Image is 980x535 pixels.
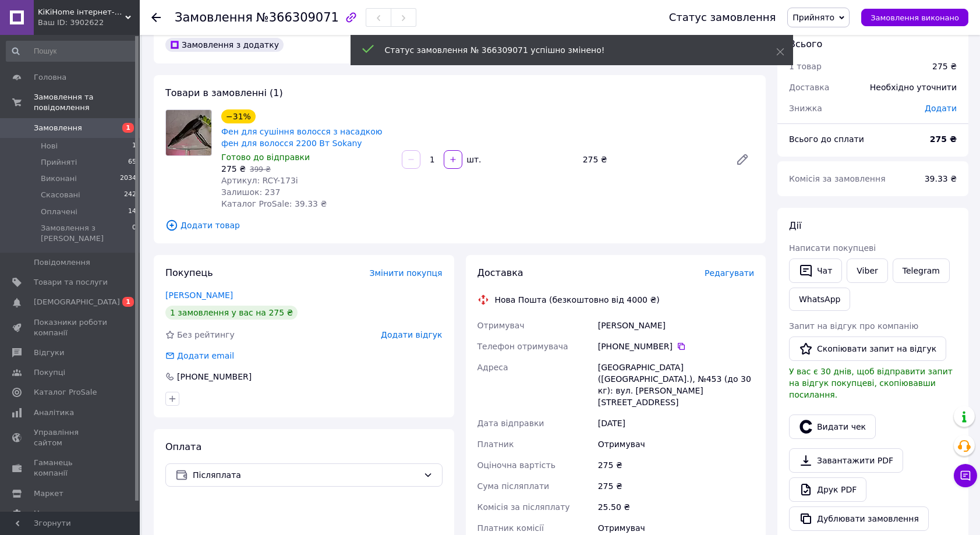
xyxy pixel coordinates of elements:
button: Чат з покупцем [954,464,977,487]
div: [PHONE_NUMBER] [176,371,253,382]
span: Змінити покупця [370,268,443,278]
span: Замовлення виконано [871,13,959,22]
div: Додати email [176,350,235,362]
a: Редагувати [731,148,754,171]
span: 1 [132,141,136,151]
a: [PERSON_NAME] [165,290,233,300]
span: Товари в замовленні (1) [165,87,283,98]
div: 275 ₴ [932,61,957,72]
span: 39.33 ₴ [925,174,957,183]
span: Показники роботи компанії [34,317,108,338]
a: Viber [847,258,887,283]
div: [PERSON_NAME] [596,315,756,336]
div: [DATE] [596,413,756,434]
span: Знижка [789,104,822,113]
div: Замовлення з додатку [165,38,284,52]
span: Покупець [165,267,213,278]
span: Оплачені [41,207,77,217]
div: 275 ₴ [596,455,756,476]
span: Адреса [477,363,508,372]
span: KiKiHome інтернет-магазин якісних товарів для дому [38,7,125,17]
span: 1 [122,297,134,307]
span: Редагувати [705,268,754,278]
div: Нова Пошта (безкоштовно від 4000 ₴) [492,294,663,306]
span: №366309071 [256,10,339,24]
span: Готово до відправки [221,153,310,162]
span: У вас є 30 днів, щоб відправити запит на відгук покупцеві, скопіювавши посилання. [789,367,953,399]
div: Отримувач [596,434,756,455]
button: Замовлення виконано [861,9,968,26]
span: Оціночна вартість [477,460,556,470]
span: Додати відгук [381,330,442,339]
span: Дата відправки [477,419,544,428]
span: Каталог ProSale [34,387,97,398]
div: 275 ₴ [578,151,726,168]
span: 0 [132,223,136,244]
span: Артикул: RCY-173i [221,176,298,185]
div: Необхідно уточнити [863,75,964,100]
span: Комісія за післяплату [477,502,570,512]
span: 1 товар [789,62,822,71]
span: Телефон отримувача [477,342,568,351]
div: Повернутися назад [151,12,161,23]
a: Друк PDF [789,477,866,502]
div: [GEOGRAPHIC_DATA] ([GEOGRAPHIC_DATA].), №453 (до 30 кг): вул. [PERSON_NAME][STREET_ADDRESS] [596,357,756,413]
span: Без рейтингу [177,330,235,339]
input: Пошук [6,41,137,62]
span: Комісія за замовлення [789,174,886,183]
div: Статус замовлення № 366309071 успішно змінено! [385,44,747,56]
button: Видати чек [789,414,876,439]
div: Ваш ID: 3902622 [38,17,140,28]
span: 242 [124,190,136,200]
span: Доставка [477,267,523,278]
a: Завантажити PDF [789,448,903,473]
div: [PHONE_NUMBER] [598,341,754,352]
span: 14 [128,207,136,217]
span: Залишок: 237 [221,187,280,197]
div: Додати email [164,350,235,362]
span: Додати [925,104,957,113]
span: Запит на відгук про компанію [789,321,918,331]
span: Відгуки [34,348,64,358]
a: WhatsApp [789,288,850,311]
span: Додати товар [165,219,754,232]
span: 275 ₴ [221,164,246,173]
span: 399 ₴ [250,165,271,173]
span: 2034 [120,173,136,184]
span: Скасовані [41,190,80,200]
span: Головна [34,72,66,83]
span: Прийнято [793,13,834,22]
span: Покупці [34,367,65,378]
span: Прийняті [41,157,77,168]
b: 275 ₴ [930,134,957,144]
img: Фен для сушіння волосся з насадкою фен для волосся 2200 Вт Sokany [166,110,211,155]
span: Сума післяплати [477,481,550,491]
div: шт. [464,154,482,165]
button: Чат [789,258,842,283]
span: Аналітика [34,408,74,418]
span: Виконані [41,173,77,184]
div: −31% [221,109,256,123]
div: 275 ₴ [596,476,756,497]
span: Замовлення [175,10,253,24]
span: Написати покупцеві [789,243,876,253]
span: Каталог ProSale: 39.33 ₴ [221,199,327,208]
span: Замовлення [34,123,82,133]
span: Замовлення з [PERSON_NAME] [41,223,132,244]
div: 25.50 ₴ [596,497,756,518]
span: 65 [128,157,136,168]
span: Налаштування [34,508,93,519]
div: 1 замовлення у вас на 275 ₴ [165,306,298,320]
span: Дії [789,220,801,231]
span: Платник [477,440,514,449]
span: Післяплата [193,469,419,481]
span: Повідомлення [34,257,90,268]
span: Доставка [789,83,829,92]
span: Оплата [165,441,201,452]
button: Скопіювати запит на відгук [789,336,946,361]
a: Фен для сушіння волосся з насадкою фен для волосся 2200 Вт Sokany [221,127,383,148]
span: [DEMOGRAPHIC_DATA] [34,297,120,307]
a: Telegram [893,258,950,283]
span: Замовлення та повідомлення [34,92,140,113]
span: Отримувач [477,321,525,330]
